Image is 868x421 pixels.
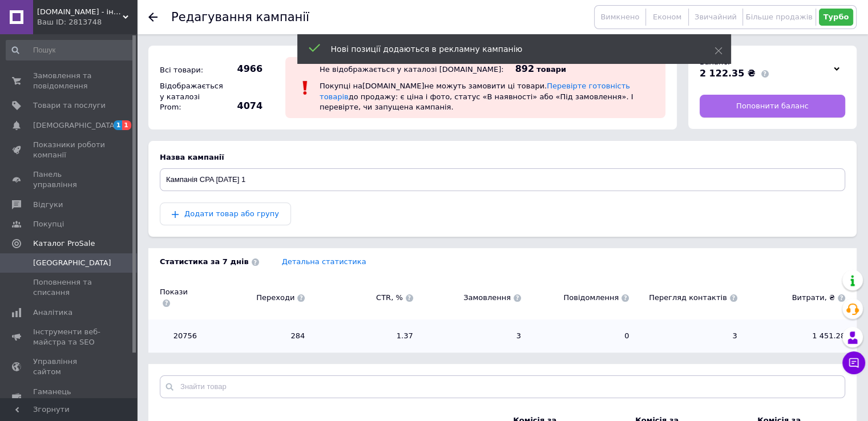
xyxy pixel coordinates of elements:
span: Витрати, ₴ [749,293,845,303]
div: Не відображається у каталозі [DOMAIN_NAME]: [320,65,504,74]
button: Турбо [819,9,853,26]
span: Гаманець компанії [33,387,106,407]
span: 4966 [223,63,263,75]
button: Звичайний [692,9,739,26]
span: [GEOGRAPHIC_DATA] [33,258,111,268]
span: Переходи [208,293,305,303]
img: :exclamation: [297,79,314,96]
span: CTR, % [316,293,413,303]
span: Назва кампанії [160,153,224,161]
a: Детальна статистика [282,257,366,266]
span: 3 [425,331,521,341]
span: Покупці [33,219,64,229]
span: 3 [640,331,737,341]
span: Перегляд контактів [640,293,737,303]
span: Відгуки [33,200,63,210]
span: товари [536,65,566,74]
span: 284 [208,331,305,341]
span: 1 [114,120,123,130]
div: Повернутися назад [148,13,158,22]
span: Замовлення та повідомлення [33,71,106,91]
div: Всі товари: [157,62,220,78]
div: Редагування кампанії [171,11,309,23]
span: Інструменти веб-майстра та SEO [33,327,106,347]
span: Панель управління [33,169,106,190]
span: Покупці на [DOMAIN_NAME] не можуть замовити ці товари. до продажу: є ціна і фото, статус «В наявн... [320,82,633,111]
span: 892 [515,63,534,74]
button: Більше продажів [746,9,813,26]
input: Знайти товар [160,375,845,398]
span: Поповнення та списання [33,277,106,298]
button: Економ [649,9,686,26]
span: 20756 [160,331,197,341]
span: Звичайний [695,13,737,21]
span: Товари та послуги [33,100,106,111]
span: Вимкнено [600,13,639,21]
button: Вимкнено [597,9,643,26]
a: Поповнити баланс [700,95,845,118]
span: Аналітика [33,307,72,318]
span: Поповнити баланс [736,101,809,111]
span: Показники роботи компанії [33,140,106,160]
div: Відображається у каталозі Prom: [157,78,220,115]
span: Турбо [823,13,849,21]
span: Економ [653,13,681,21]
button: Чат з покупцем [842,351,865,374]
span: 1 451.28 [749,331,845,341]
span: 1.37 [316,331,413,341]
div: Нові позиції додаються в рекламну кампанію [331,43,686,55]
span: 0 [532,331,629,341]
span: 2 122.35 ₴ [700,68,756,79]
span: Статистика за 7 днів [160,257,259,267]
span: Замовлення [425,293,521,303]
span: [DEMOGRAPHIC_DATA] [33,120,118,131]
span: Повідомлення [532,293,629,303]
a: Перевірте готовність товарів [320,82,630,100]
div: Ваш ID: 2813748 [37,17,137,27]
span: 1 [122,120,131,130]
span: Bhome.com.ua - інтернет магазин сантехніки, мийок, освітлення, комфорт і кращі ціни [37,7,123,17]
span: Більше продажів [746,13,813,21]
span: 4074 [223,100,263,112]
span: Управління сайтом [33,357,106,377]
span: Покази [160,287,197,307]
span: Каталог ProSale [33,238,95,249]
input: Пошук [6,40,135,60]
